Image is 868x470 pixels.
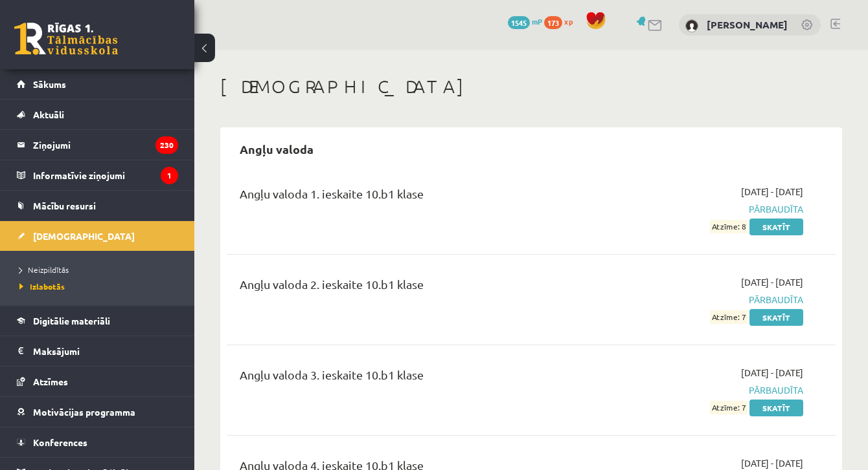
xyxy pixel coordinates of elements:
[710,401,748,414] span: Atzīme: 7
[707,18,788,31] a: [PERSON_NAME]
[710,220,748,233] span: Atzīme: 8
[33,200,96,211] span: Mācību resursi
[33,406,135,418] span: Motivācijas programma
[685,19,698,32] img: Enriko Gauračs
[33,160,178,190] legend: Informatīvie ziņojumi
[33,78,66,90] span: Sākums
[19,264,69,275] span: Neizpildītās
[33,336,178,366] legend: Maksājumi
[220,76,842,98] h1: [DEMOGRAPHIC_DATA]
[508,16,530,29] span: 1545
[240,366,609,390] div: Angļu valoda 3. ieskaite 10.b1 klase
[749,309,803,326] a: Skatīt
[33,109,64,120] span: Aktuāli
[17,427,178,457] a: Konferences
[544,16,562,29] span: 173
[17,160,178,190] a: Informatīvie ziņojumi1
[240,275,609,299] div: Angļu valoda 2. ieskaite 10.b1 klase
[19,281,65,292] span: Izlabotās
[33,436,87,448] span: Konferences
[741,456,803,470] span: [DATE] - [DATE]
[544,16,579,27] a: 173 xp
[17,130,178,160] a: Ziņojumi230
[17,69,178,99] a: Sākums
[19,264,181,275] a: Neizpildītās
[749,400,803,416] a: Skatīt
[741,275,803,289] span: [DATE] - [DATE]
[227,134,326,164] h2: Angļu valoda
[628,293,803,306] span: Pārbaudīta
[710,310,748,324] span: Atzīme: 7
[17,367,178,396] a: Atzīmes
[741,185,803,198] span: [DATE] - [DATE]
[508,16,542,27] a: 1545 mP
[564,16,573,27] span: xp
[628,383,803,397] span: Pārbaudīta
[17,100,178,129] a: Aktuāli
[155,136,178,154] i: 230
[14,23,118,55] a: Rīgas 1. Tālmācības vidusskola
[749,219,803,235] a: Skatīt
[17,397,178,427] a: Motivācijas programma
[17,221,178,251] a: [DEMOGRAPHIC_DATA]
[33,130,178,160] legend: Ziņojumi
[532,16,542,27] span: mP
[17,306,178,336] a: Digitālie materiāli
[17,191,178,220] a: Mācību resursi
[741,366,803,379] span: [DATE] - [DATE]
[240,185,609,209] div: Angļu valoda 1. ieskaite 10.b1 klase
[628,202,803,216] span: Pārbaudīta
[33,315,110,326] span: Digitālie materiāli
[19,281,181,292] a: Izlabotās
[33,230,135,242] span: [DEMOGRAPHIC_DATA]
[33,376,68,387] span: Atzīmes
[17,336,178,366] a: Maksājumi
[161,167,178,184] i: 1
